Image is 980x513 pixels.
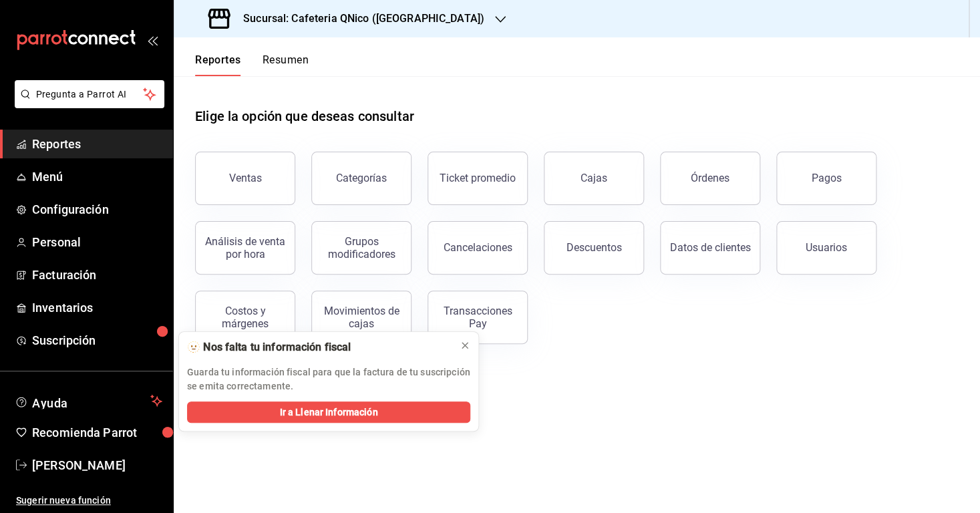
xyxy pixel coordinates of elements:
button: open_drawer_menu [147,35,158,45]
button: Costos y márgenes [195,291,295,344]
span: Ir a Llenar Información [279,405,377,419]
div: Pagos [812,172,842,184]
span: Facturación [32,266,162,284]
h1: Elige la opción que deseas consultar [195,106,414,126]
span: Menú [32,168,162,186]
span: Reportes [32,135,162,153]
button: Análisis de venta por hora [195,221,295,275]
button: Órdenes [660,152,760,205]
button: Usuarios [776,221,876,275]
div: Datos de clientes [670,241,751,254]
button: Cajas [544,152,644,205]
span: Inventarios [32,299,162,317]
div: Cancelaciones [444,241,512,254]
button: Resumen [263,53,309,76]
a: Pregunta a Parrot AI [9,97,164,111]
div: 🫥 Nos falta tu información fiscal [187,340,449,355]
div: Grupos modificadores [320,235,403,261]
button: Datos de clientes [660,221,760,275]
div: Ventas [229,172,262,184]
button: Reportes [195,53,241,76]
button: Ticket promedio [428,152,528,205]
div: Categorías [336,172,387,184]
div: Descuentos [566,241,622,254]
div: Órdenes [691,172,729,184]
p: Guarda tu información fiscal para que la factura de tu suscripción se emita correctamente. [187,365,470,393]
span: Configuración [32,200,162,218]
span: Recomienda Parrot [32,423,162,442]
button: Categorías [311,152,412,205]
div: Ticket promedio [440,172,516,184]
span: Sugerir nueva función [16,494,162,508]
button: Pregunta a Parrot AI [15,80,164,108]
button: Movimientos de cajas [311,291,412,344]
span: Suscripción [32,331,162,349]
button: Pagos [776,152,876,205]
span: Pregunta a Parrot AI [36,88,144,102]
button: Cancelaciones [428,221,528,275]
button: Transacciones Pay [428,291,528,344]
button: Descuentos [544,221,644,275]
button: Ventas [195,152,295,205]
div: Movimientos de cajas [320,305,403,330]
span: Personal [32,233,162,251]
span: [PERSON_NAME] [32,456,162,474]
button: Ir a Llenar Información [187,401,470,423]
div: Análisis de venta por hora [204,235,287,261]
h3: Sucursal: Cafeteria QNico ([GEOGRAPHIC_DATA]) [232,11,484,27]
span: Ayuda [32,393,145,409]
div: navigation tabs [195,53,309,76]
div: Cajas [581,172,607,184]
button: Grupos modificadores [311,221,412,275]
div: Transacciones Pay [436,305,519,330]
div: Usuarios [806,241,847,254]
div: Costos y márgenes [204,305,287,330]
